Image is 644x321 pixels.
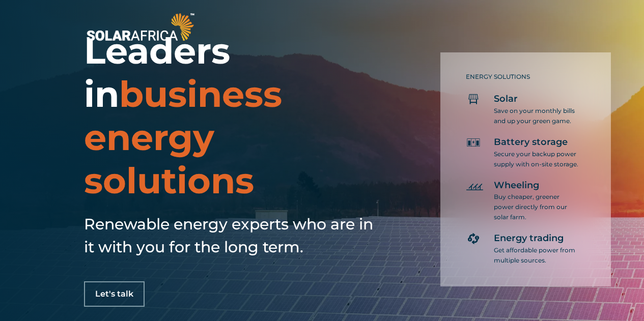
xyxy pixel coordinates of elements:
[494,93,518,105] span: Solar
[84,213,379,258] h5: Renewable energy experts who are in it with you for the long term.
[84,30,379,202] h1: Leaders in
[494,149,580,169] p: Secure your backup power supply with on-site storage.
[84,281,145,307] a: Let's talk
[494,180,539,192] span: Wheeling
[494,232,564,245] span: Energy trading
[494,245,580,266] p: Get affordable power from multiple sources.
[84,72,282,202] span: business energy solutions
[494,192,580,222] p: Buy cheaper, greener power directly from our solar farm.
[494,136,568,149] span: Battery storage
[95,290,133,298] span: Let's talk
[494,106,580,126] p: Save on your monthly bills and up your green game.
[466,73,580,80] h5: ENERGY SOLUTIONS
